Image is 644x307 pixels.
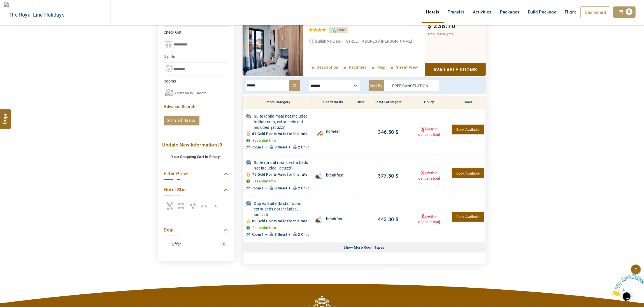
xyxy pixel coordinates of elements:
span: 69 [252,132,257,136]
a: Hotel Star [164,186,228,194]
a: Filter Price [164,170,228,177]
span: 5 Person in 1 Room [174,91,207,95]
a: [within cancellation] [418,215,440,224]
a: Update New Information |0 [162,141,230,149]
span: 443.30 [378,216,394,222]
label: Sort By [369,80,384,91]
span: Description [317,65,338,70]
span: 2 Child [298,145,310,149]
a: Essential Info [253,138,276,143]
a: Transfer [444,6,469,18]
span: breakfast [326,172,344,178]
th: Board Basis [312,96,353,109]
span: + [289,231,290,238]
a: [within cancellation] [418,171,440,180]
a: 0 [613,6,636,18]
span: Map [377,65,385,70]
span: Street View [396,65,418,70]
span: nomeal [326,129,340,134]
a: Essential Info [253,179,276,183]
span: + [265,233,267,237]
span: Room 1 [252,145,264,149]
a: 1 Units [452,212,484,222]
th: Room Category [243,96,312,109]
span: 2 Child [298,186,310,190]
label: x [289,80,300,91]
span: 2 [389,100,391,104]
th: Policy [408,96,449,109]
a: 1 Units [452,125,484,134]
span: $ [394,129,398,135]
span: 75 [252,172,257,177]
span: Room 1 [252,186,264,190]
span: + [289,185,290,192]
a: Essential Info [253,226,276,230]
a: 443.30$ [378,216,398,222]
th: Total for nights [367,96,408,109]
label: nights [164,54,228,59]
span: breakfast [326,216,344,222]
a: 346.50$ [378,129,398,135]
span: 346.50 [378,129,394,135]
span: Room 1 [252,233,264,237]
label: Rooms [164,78,228,84]
a: Advance Search [164,104,196,109]
iframe: chat widget [609,272,644,299]
span: Suite (bridal room, extra beds not included, jacuzzi) [254,160,310,171]
span: Gulluk yolu sok. [STREET_ADDRESS][PERSON_NAME] [315,39,412,43]
span: 2 Child [298,233,310,237]
th: Offer [353,96,367,109]
span: 1 [2,2,4,7]
span: 0 [626,8,633,15]
label: FREE CANCELATION [392,84,429,88]
span: Blog [2,113,9,118]
span: Suite (child meal not included, bridal room, extra beds not included, jacuzzi) [254,113,310,130]
a: [within cancellation] [418,127,440,137]
a: Packages [496,6,524,18]
span: Duplex Suite (bridal room, extra beds not included, jacuzzi) [254,201,310,217]
span: + [265,186,267,190]
span: 3 Guest [275,233,287,237]
span: 377.30 [378,173,394,179]
span: + [265,145,267,149]
img: The Royal Line Holidays [4,2,64,24]
a: Offer(0) [164,239,228,249]
div: Show More Room Types [341,243,387,253]
span: (0) [220,242,228,247]
b: Your Shopping Cart Is Empty! [171,155,220,159]
span: 89 [252,219,257,223]
a: Activities [469,6,496,18]
a: Show Rooms [425,63,486,76]
a: Deal [164,226,228,234]
th: Book [449,96,485,109]
a: Flight [561,6,580,18]
span: 3 Guest [275,145,287,149]
span: $ [394,216,398,222]
span: Flight [565,10,576,15]
span: + [289,144,290,151]
span: 0 [219,142,222,148]
img: Chat attention grabber [2,2,37,24]
span: 3 Guest [275,186,287,190]
img: 4ddd0e6ee2100b958e1fe2aba30940672b605287.jpeg [243,14,303,76]
a: Build Package [524,6,561,18]
span: $ [394,173,398,179]
a: search now [164,116,199,125]
a: 1 Units [452,168,484,178]
a: Hotels [422,6,443,18]
a: 377.30$ [378,173,398,179]
span: Facilities [349,65,367,70]
span: Dashboard [585,10,606,15]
